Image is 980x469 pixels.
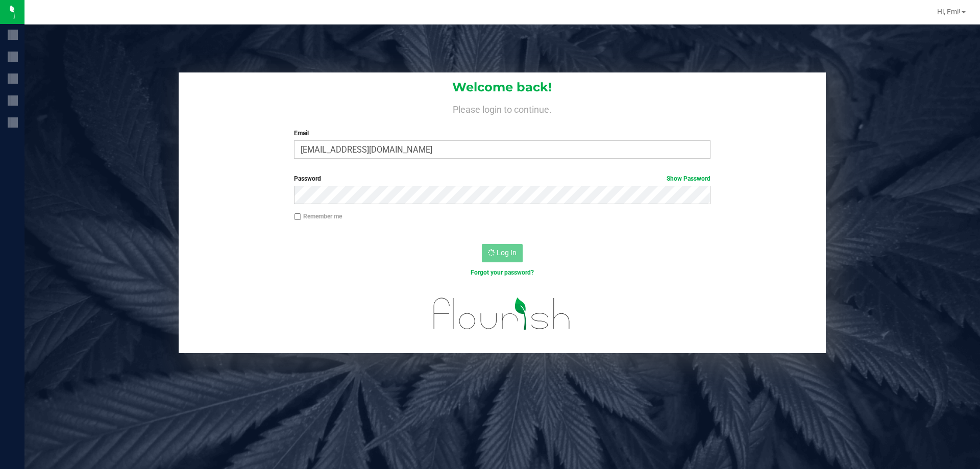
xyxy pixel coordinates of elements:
[482,244,523,262] button: Log In
[294,213,301,220] input: Remember me
[471,269,534,276] a: Forgot your password?
[421,288,583,340] img: flourish_logo.svg
[667,175,710,182] a: Show Password
[294,212,342,221] label: Remember me
[294,175,321,182] span: Password
[294,129,710,138] label: Email
[497,249,517,257] span: Log In
[179,81,826,94] h1: Welcome back!
[179,102,826,114] h4: Please login to continue.
[937,8,961,16] span: Hi, Emi!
